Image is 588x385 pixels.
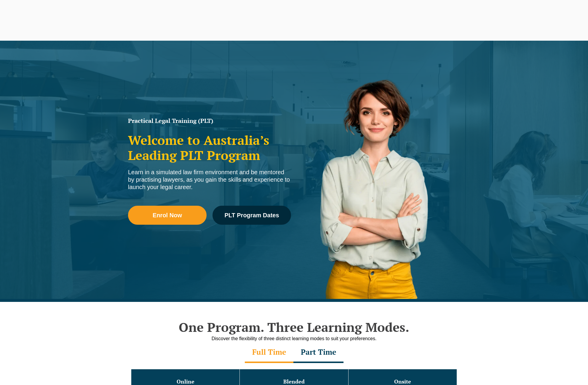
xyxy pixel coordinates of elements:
[293,342,343,363] div: Part Time
[153,212,182,218] span: Enrol Now
[125,320,463,335] h2: One Program. Three Learning Modes.
[245,342,293,363] div: Full Time
[349,379,456,385] h3: Onsite
[128,118,291,124] h1: Practical Legal Training (PLT)
[240,379,347,385] h3: Blended
[224,212,279,218] span: PLT Program Dates
[128,206,207,225] a: Enrol Now
[212,206,291,225] a: PLT Program Dates
[132,379,239,385] h3: Online
[128,169,291,191] div: Learn in a simulated law firm environment and be mentored by practising lawyers, as you gain the ...
[128,133,291,163] h2: Welcome to Australia’s Leading PLT Program
[125,335,463,342] div: Discover the flexibility of three distinct learning modes to suit your preferences.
